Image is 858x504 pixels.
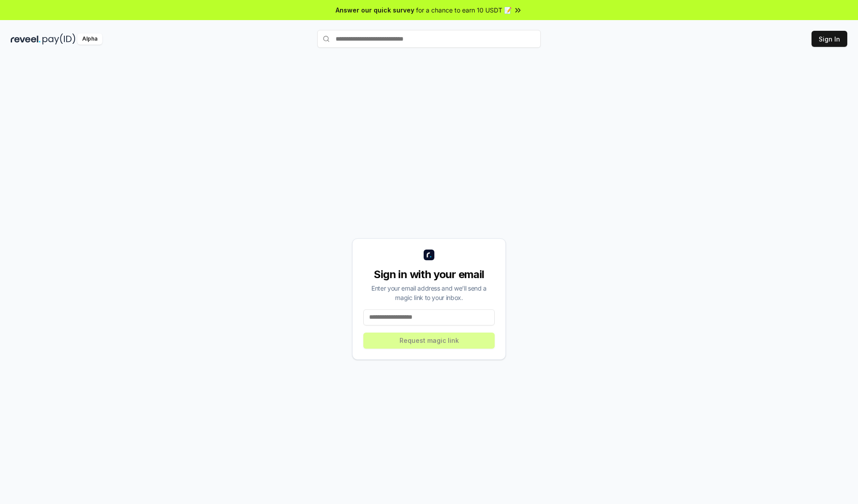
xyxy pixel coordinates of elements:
img: logo_small [424,250,434,260]
span: Answer our quick survey [336,5,414,15]
div: Enter your email address and we’ll send a magic link to your inbox. [363,283,495,302]
div: Alpha [77,33,102,45]
div: Sign in with your email [363,267,495,282]
img: reveel_dark [11,33,41,45]
span: for a chance to earn 10 USDT 📝 [416,5,512,15]
img: pay_id [42,33,76,45]
button: Sign In [812,31,847,47]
